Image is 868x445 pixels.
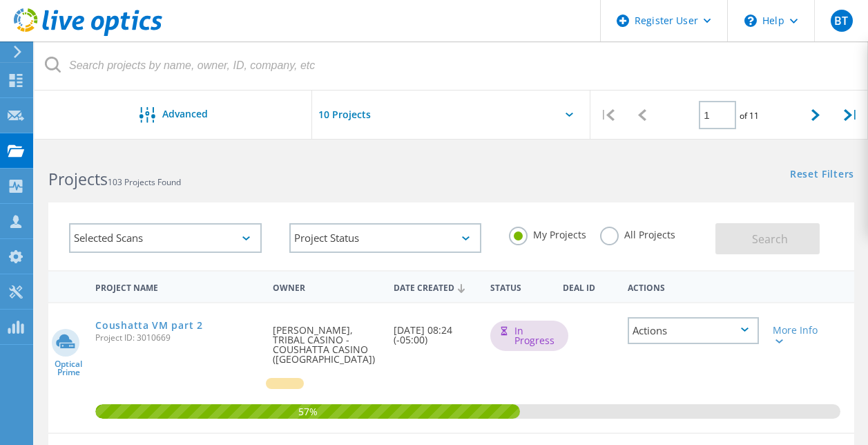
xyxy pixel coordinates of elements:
span: 103 Projects Found [108,176,181,188]
span: Optical Prime [48,360,88,377]
div: In Progress [490,321,568,351]
div: Project Name [88,274,266,299]
div: | [590,91,625,140]
span: Advanced [162,109,208,119]
div: Actions [621,274,766,299]
svg: \n [744,15,757,27]
button: Search [715,223,820,254]
a: Coushatta VM part 2 [95,321,202,330]
label: All Projects [600,227,675,240]
span: BT [834,15,848,26]
div: More Info [773,325,823,345]
div: Deal Id [556,274,620,299]
span: 57% [95,404,520,417]
span: of 11 [740,110,759,122]
div: [DATE] 08:24 (-05:00) [387,303,483,359]
a: Reset Filters [790,169,854,181]
b: Projects [48,168,108,190]
div: Selected Scans [69,223,262,253]
label: My Projects [509,227,586,240]
div: Owner [266,274,387,299]
div: | [833,91,868,140]
div: Actions [628,317,759,344]
span: Project ID: 3010669 [95,334,259,342]
div: Date Created [387,274,483,300]
div: [PERSON_NAME], TRIBAL CASINO - COUSHATTA CASINO ([GEOGRAPHIC_DATA]) [266,303,387,378]
span: Search [752,231,788,247]
div: Status [483,274,556,299]
div: Project Status [289,223,482,253]
a: Live Optics Dashboard [14,29,162,39]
